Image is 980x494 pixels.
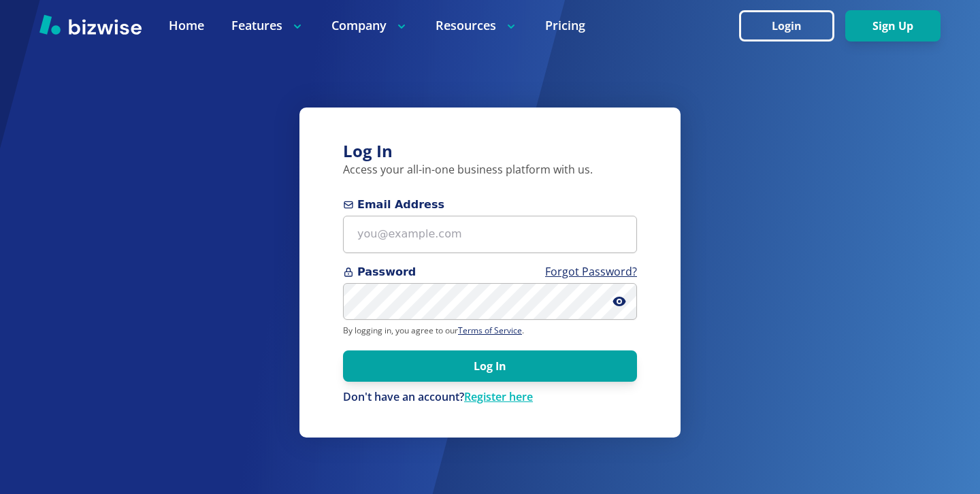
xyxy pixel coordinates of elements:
a: Terms of Service [458,325,522,336]
a: Forgot Password? [545,264,637,279]
button: Log In [343,350,637,382]
a: Login [739,20,845,33]
a: Pricing [545,17,585,34]
p: Resources [436,17,518,34]
button: Sign Up [845,10,941,42]
p: Features [231,17,304,34]
p: Company [331,17,408,34]
input: you@example.com [343,216,637,253]
p: Access your all-in-one business platform with us. [343,163,637,178]
img: Bizwise Logo [39,14,142,35]
a: Sign Up [845,20,941,33]
div: Don't have an account?Register here [343,390,637,405]
h3: Log In [343,140,637,163]
span: Email Address [343,197,637,213]
button: Login [739,10,834,42]
p: Don't have an account? [343,390,637,405]
a: Register here [464,389,533,404]
p: By logging in, you agree to our . [343,325,637,336]
span: Password [343,264,637,280]
a: Home [169,17,204,34]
